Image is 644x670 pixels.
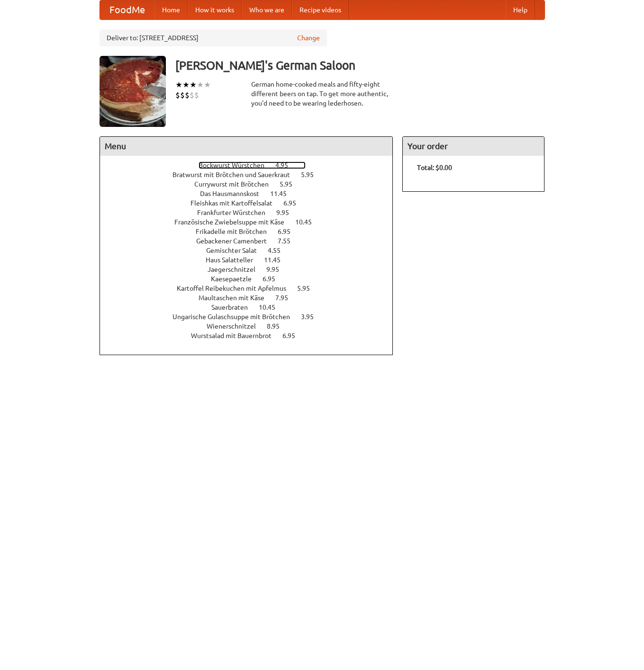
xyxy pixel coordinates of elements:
span: Das Hausmannskost [200,190,269,197]
li: $ [185,90,190,100]
span: 7.55 [278,237,300,245]
h4: Menu [100,137,393,156]
a: Französische Zwiebelsuppe mit Käse 10.45 [174,218,329,226]
span: Ungarische Gulaschsuppe mit Brötchen [172,313,299,321]
span: Currywurst mit Brötchen [194,180,278,188]
span: Sauerbraten [211,304,257,311]
li: ★ [175,80,182,90]
span: 6.95 [282,332,305,339]
a: Maultaschen mit Käse 7.95 [199,294,306,302]
h4: Your order [403,137,544,156]
span: 7.95 [275,294,298,302]
span: Fleishkas mit Kartoffelsalat [190,199,282,207]
a: Wienerschnitzel 8.95 [207,322,297,330]
span: 9.95 [276,209,299,216]
a: How it works [188,0,242,19]
li: $ [180,90,185,100]
span: Gebackener Camenbert [196,237,276,245]
li: ★ [204,80,211,90]
span: 10.45 [259,304,285,311]
a: Das Hausmannskost 11.45 [200,190,304,197]
div: German home-cooked meals and fifty-eight different beers on tap. To get more authentic, you'd nee... [251,80,393,108]
li: $ [190,90,194,100]
span: 6.95 [263,275,285,283]
li: ★ [190,80,197,90]
b: Total: $0.00 [417,164,452,171]
li: ★ [182,80,190,90]
span: 6.95 [283,199,306,207]
span: Maultaschen mit Käse [199,294,274,302]
span: 4.55 [268,247,290,254]
a: Who we are [242,0,292,19]
a: Gemischter Salat 4.55 [206,247,298,254]
a: Change [297,33,320,43]
span: Haus Salatteller [206,256,263,264]
img: angular.jpg [100,56,166,127]
span: 8.95 [267,322,289,330]
a: Recipe videos [292,0,349,19]
a: Gebackener Camenbert 7.55 [196,237,308,245]
span: Gemischter Salat [206,247,266,254]
a: Haus Salatteller 11.45 [206,256,298,264]
span: 4.95 [275,161,298,169]
span: Frikadelle mit Brötchen [196,228,276,235]
span: 5.95 [297,285,319,292]
a: Frikadelle mit Brötchen 6.95 [196,228,308,235]
span: 11.45 [264,256,290,264]
a: Frankfurter Würstchen 9.95 [197,209,307,216]
li: $ [175,90,180,100]
a: Kaesepaetzle 6.95 [211,275,293,283]
a: Currywurst mit Brötchen 5.95 [194,180,310,188]
a: Ungarische Gulaschsuppe mit Brötchen 3.95 [172,313,331,321]
span: Bockwurst Würstchen [199,161,274,169]
h3: [PERSON_NAME]'s German Saloon [175,56,545,75]
span: Wienerschnitzel [207,322,265,330]
span: Jaegerschnitzel [208,266,265,273]
span: Wurstsalad mit Bauernbrot [191,332,281,339]
a: FoodMe [100,0,154,19]
span: 3.95 [301,313,323,321]
span: 10.45 [295,218,321,226]
a: Home [154,0,188,19]
span: Französische Zwiebelsuppe mit Käse [174,218,294,226]
a: Fleishkas mit Kartoffelsalat 6.95 [190,199,314,207]
li: $ [194,90,199,100]
div: Deliver to: [STREET_ADDRESS] [100,29,327,46]
span: Kartoffel Reibekuchen mit Apfelmus [177,285,296,292]
span: Bratwurst mit Brötchen und Sauerkraut [172,171,299,179]
a: Help [506,0,535,19]
span: 5.95 [280,180,302,188]
a: Kartoffel Reibekuchen mit Apfelmus 5.95 [177,285,327,292]
a: Sauerbraten 10.45 [211,304,293,311]
a: Bockwurst Würstchen 4.95 [199,161,306,169]
span: 6.95 [278,228,300,235]
span: 5.95 [301,171,323,179]
a: Bratwurst mit Brötchen und Sauerkraut 5.95 [172,171,331,179]
span: Kaesepaetzle [211,275,261,283]
a: Jaegerschnitzel 9.95 [208,266,297,273]
span: 9.95 [266,266,289,273]
span: 11.45 [270,190,296,197]
span: Frankfurter Würstchen [197,209,275,216]
a: Wurstsalad mit Bauernbrot 6.95 [191,332,313,339]
li: ★ [197,80,204,90]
